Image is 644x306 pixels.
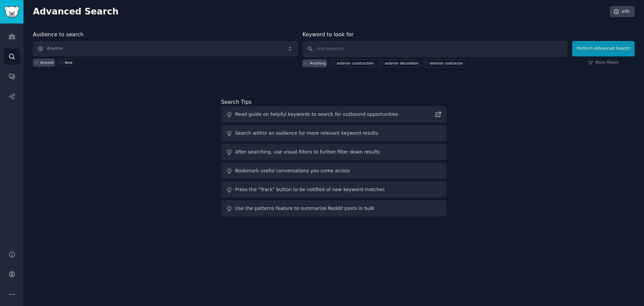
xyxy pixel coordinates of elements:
[235,130,378,137] div: Search within an audience for more relevant keyword results
[33,41,298,56] button: Anyone
[385,61,419,65] div: exterior decoration
[310,61,326,65] div: Anything
[588,60,619,66] a: More filters
[572,41,635,56] button: Perform Advanced Search
[235,111,398,118] div: Read guide on helpful keywords to search for outbound opportunities
[221,99,252,105] label: Search Tips
[235,167,350,174] div: Bookmark useful conversations you come across
[430,61,463,65] div: exterior contractor
[235,148,380,156] div: After searching, use visual filters to further filter down results
[4,6,19,18] img: GummySearch logo
[40,60,54,65] div: Anyone
[57,59,74,67] a: New
[65,60,72,65] div: New
[33,31,84,38] label: Audience to search
[610,6,635,17] a: Info
[337,61,374,65] div: exterior construction
[33,6,606,17] h2: Advanced Search
[235,186,385,193] div: Press the "Track" button to be notified of new keyword matches
[303,31,354,38] label: Keyword to look for
[235,205,374,212] div: Use the patterns feature to summarize Reddit posts in bulk
[303,41,568,57] input: Any keyword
